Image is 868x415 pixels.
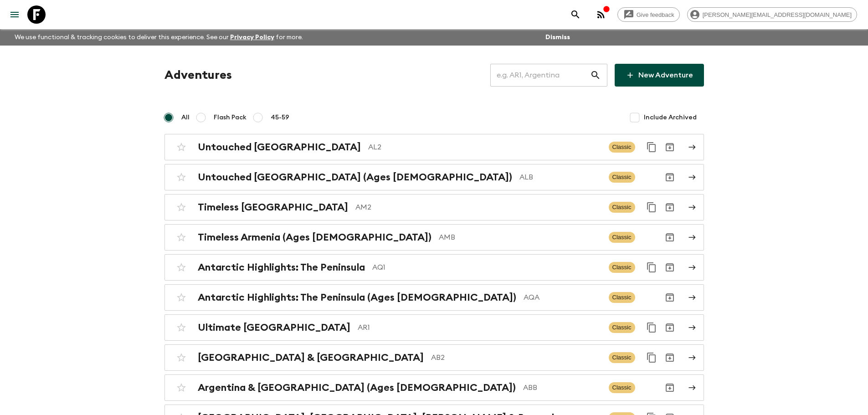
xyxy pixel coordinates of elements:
[372,262,601,273] p: AQ1
[164,66,232,84] h1: Adventures
[164,254,704,281] a: Antarctic Highlights: The PeninsulaAQ1ClassicDuplicate for 45-59Archive
[164,344,704,371] a: [GEOGRAPHIC_DATA] & [GEOGRAPHIC_DATA]AB2ClassicDuplicate for 45-59Archive
[5,5,24,24] button: menu
[11,29,307,46] p: We use functional & tracking cookies to deliver this experience. See our for more.
[609,232,635,243] span: Classic
[661,138,679,156] button: Archive
[271,113,289,122] span: 45-59
[164,374,704,401] a: Argentina & [GEOGRAPHIC_DATA] (Ages [DEMOGRAPHIC_DATA])ABBClassicArchive
[164,284,704,311] a: Antarctic Highlights: The Peninsula (Ages [DEMOGRAPHIC_DATA])AQAClassicArchive
[661,228,679,246] button: Archive
[642,258,661,277] button: Duplicate for 45-59
[609,142,635,153] span: Classic
[198,261,365,273] h2: Antarctic Highlights: The Peninsula
[661,379,679,397] button: Archive
[609,172,635,183] span: Classic
[164,224,704,251] a: Timeless Armenia (Ages [DEMOGRAPHIC_DATA])AMBClassicArchive
[632,11,679,18] span: Give feedback
[609,292,635,303] span: Classic
[214,113,247,122] span: Flash Pack
[609,262,635,273] span: Classic
[698,11,857,18] span: [PERSON_NAME][EMAIL_ADDRESS][DOMAIN_NAME]
[661,318,679,337] button: Archive
[661,258,679,277] button: Archive
[368,142,601,153] p: AL2
[661,168,679,186] button: Archive
[358,322,601,333] p: AR1
[519,172,601,183] p: ALB
[661,198,679,216] button: Archive
[642,138,661,156] button: Duplicate for 45-59
[615,64,704,87] a: New Adventure
[642,318,661,337] button: Duplicate for 45-59
[609,352,635,363] span: Classic
[524,292,601,303] p: AQA
[617,7,680,22] a: Give feedback
[687,7,857,22] div: [PERSON_NAME][EMAIL_ADDRESS][DOMAIN_NAME]
[644,113,697,122] span: Include Archived
[198,322,350,333] h2: Ultimate [GEOGRAPHIC_DATA]
[164,164,704,190] a: Untouched [GEOGRAPHIC_DATA] (Ages [DEMOGRAPHIC_DATA])ALBClassicArchive
[181,113,190,122] span: All
[164,134,704,160] a: Untouched [GEOGRAPHIC_DATA]AL2ClassicDuplicate for 45-59Archive
[543,31,572,44] button: Dismiss
[523,382,601,393] p: ABB
[198,171,512,183] h2: Untouched [GEOGRAPHIC_DATA] (Ages [DEMOGRAPHIC_DATA])
[355,202,601,213] p: AM2
[490,62,590,88] input: e.g. AR1, Argentina
[566,5,585,24] button: search adventures
[642,348,661,367] button: Duplicate for 45-59
[230,34,274,41] a: Privacy Policy
[642,198,661,216] button: Duplicate for 45-59
[661,288,679,307] button: Archive
[661,348,679,367] button: Archive
[609,382,635,393] span: Classic
[198,201,348,213] h2: Timeless [GEOGRAPHIC_DATA]
[164,194,704,220] a: Timeless [GEOGRAPHIC_DATA]AM2ClassicDuplicate for 45-59Archive
[198,292,516,303] h2: Antarctic Highlights: The Peninsula (Ages [DEMOGRAPHIC_DATA])
[609,322,635,333] span: Classic
[431,352,601,363] p: AB2
[164,314,704,341] a: Ultimate [GEOGRAPHIC_DATA]AR1ClassicDuplicate for 45-59Archive
[439,232,601,243] p: AMB
[198,141,361,153] h2: Untouched [GEOGRAPHIC_DATA]
[609,202,635,213] span: Classic
[198,352,424,364] h2: [GEOGRAPHIC_DATA] & [GEOGRAPHIC_DATA]
[198,231,431,243] h2: Timeless Armenia (Ages [DEMOGRAPHIC_DATA])
[198,382,516,394] h2: Argentina & [GEOGRAPHIC_DATA] (Ages [DEMOGRAPHIC_DATA])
